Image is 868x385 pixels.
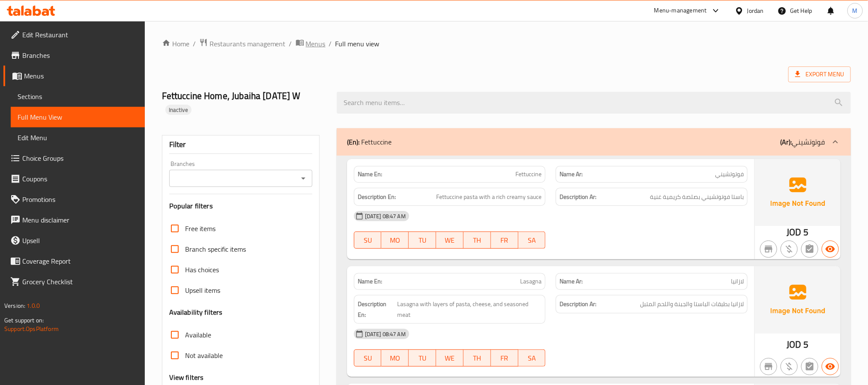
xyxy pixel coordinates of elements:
[650,192,744,202] span: باستا فوتوتشيني بصلصة كريمية غنية
[760,241,777,258] button: Not branch specific item
[747,6,764,15] div: Jordan
[755,159,841,226] img: Ae5nvW7+0k+MAAAAAElFTkSuQmCC
[436,232,464,249] button: WE
[185,223,216,234] span: Free items
[436,349,464,367] button: WE
[358,277,382,286] strong: Name En:
[467,234,488,247] span: TH
[440,234,460,247] span: WE
[169,307,223,317] h3: Availability filters
[788,66,851,82] span: Export Menu
[11,107,145,127] a: Full Menu View
[306,39,326,49] span: Menus
[654,6,707,16] div: Menu-management
[22,194,138,205] span: Promotions
[464,349,491,367] button: TH
[362,330,409,338] span: [DATE] 08:47 AM
[199,38,286,49] a: Restaurants management
[4,315,44,326] span: Get support on:
[362,212,409,220] span: [DATE] 08:47 AM
[409,232,436,249] button: TU
[803,336,808,353] span: 5
[760,358,777,375] button: Not branch specific item
[185,350,223,361] span: Not available
[337,92,851,114] input: search
[169,135,312,154] div: Filter
[3,230,145,251] a: Upsell
[329,39,332,49] li: /
[185,244,246,254] span: Branch specific items
[801,358,818,375] button: Not has choices
[337,128,851,156] div: (En): Fettuccine(Ar):فوتوتشيني
[3,45,145,66] a: Branches
[515,170,542,179] span: Fettuccine
[162,90,326,115] h2: Fettuccine Home, Jubaiha [DATE] W
[518,349,546,367] button: SA
[412,234,433,247] span: TU
[347,135,359,148] b: (En):
[185,330,211,340] span: Available
[185,265,219,275] span: Has choices
[193,39,196,49] li: /
[494,352,515,364] span: FR
[715,170,744,179] span: فوتوتشيني
[822,358,839,375] button: Available
[169,201,312,211] h3: Popular filters
[385,352,405,364] span: MO
[522,352,542,364] span: SA
[787,336,802,353] span: JOD
[22,277,138,287] span: Grocery Checklist
[464,232,491,249] button: TH
[3,168,145,189] a: Coupons
[185,285,220,295] span: Upsell items
[520,277,542,286] span: Lasagna
[787,224,802,241] span: JOD
[18,91,138,102] span: Sections
[22,256,138,266] span: Coverage Report
[560,277,583,286] strong: Name Ar:
[781,241,798,258] button: Purchased item
[3,148,145,168] a: Choice Groups
[165,105,192,115] div: Inactive
[494,234,515,247] span: FR
[347,137,392,147] p: Fettuccine
[412,352,433,364] span: TU
[436,192,542,202] span: Fettuccine pasta with a rich creamy sauce
[397,299,542,320] span: Lasagna with layers of pasta, cheese, and seasoned meat
[4,300,25,311] span: Version:
[169,373,204,382] h3: View filters
[3,189,145,210] a: Promotions
[409,349,436,367] button: TU
[27,300,40,311] span: 1.0.0
[11,127,145,148] a: Edit Menu
[18,112,138,122] span: Full Menu View
[381,349,409,367] button: MO
[358,234,378,247] span: SU
[22,215,138,225] span: Menu disclaimer
[22,30,138,40] span: Edit Restaurant
[780,137,825,147] p: فوتوتشيني
[560,299,596,310] strong: Description Ar:
[22,235,138,246] span: Upsell
[780,135,792,148] b: (Ar):
[560,170,583,179] strong: Name Ar:
[822,241,839,258] button: Available
[358,170,382,179] strong: Name En:
[560,192,596,202] strong: Description Ar:
[165,106,192,114] span: Inactive
[335,39,380,49] span: Full menu view
[354,349,382,367] button: SU
[162,39,189,49] a: Home
[358,192,396,202] strong: Description En:
[491,232,518,249] button: FR
[640,299,744,310] span: لازانيا بطبقات الباستا والجبنة واللحم المتبل
[22,153,138,163] span: Choice Groups
[210,39,286,49] span: Restaurants management
[853,6,858,15] span: M
[3,210,145,230] a: Menu disclaimer
[3,271,145,292] a: Grocery Checklist
[731,277,744,286] span: لازانيا
[11,86,145,107] a: Sections
[24,71,138,81] span: Menus
[22,174,138,184] span: Coupons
